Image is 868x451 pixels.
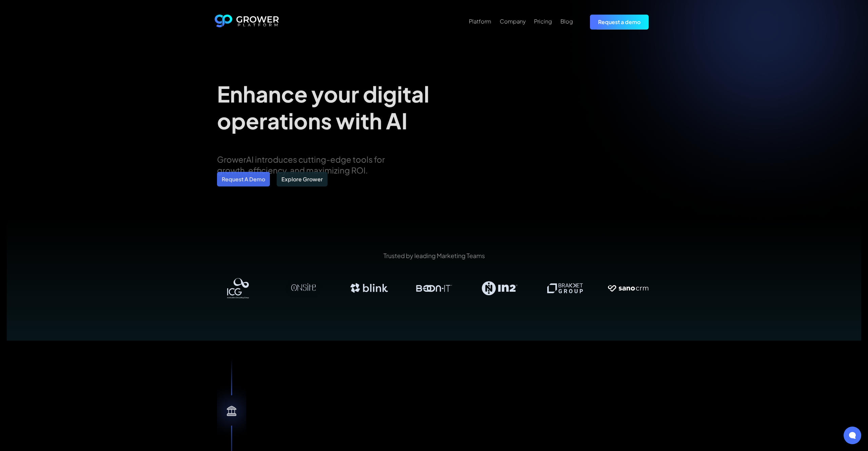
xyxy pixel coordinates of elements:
[205,251,663,260] p: Trusted by leading Marketing Teams
[534,18,552,24] div: Pricing
[217,80,478,134] h1: Enhance your digital operations with AI
[534,17,552,25] a: Pricing
[469,17,491,25] a: Platform
[590,15,649,29] a: Request a demo
[277,172,328,186] a: Explore Grower
[560,17,573,25] a: Blog
[500,18,526,24] div: Company
[560,18,573,24] div: Blog
[469,18,491,24] div: Platform
[215,15,279,30] a: home
[217,154,391,176] p: GrowerAI introduces cutting-edge tools for growth, efficiency, and maximizing ROI.
[500,17,526,25] a: Company
[217,172,270,186] a: Request A Demo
